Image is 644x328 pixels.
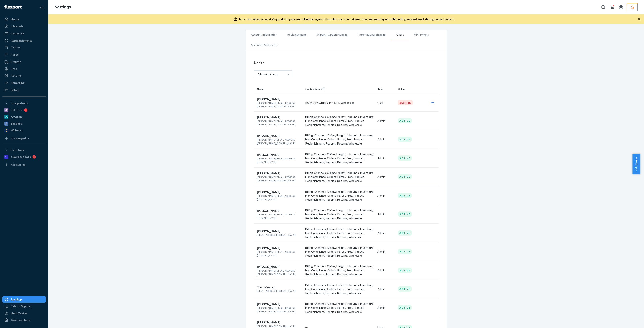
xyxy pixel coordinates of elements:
div: Returns [11,74,22,78]
div: Amazon [11,115,22,119]
div: All contact areas [258,72,279,76]
a: Orders [2,44,46,51]
p: [PERSON_NAME][EMAIL_ADDRESS][DOMAIN_NAME] [257,194,302,201]
div: Active [398,193,412,198]
h4: Users [254,60,439,66]
div: Active [398,305,412,310]
td: User [376,94,396,111]
a: Replenishments [2,37,46,44]
p: [PERSON_NAME][EMAIL_ADDRESS][PERSON_NAME][DOMAIN_NAME] [257,175,302,182]
div: Active [398,155,412,161]
a: Add Fast Tag [2,162,46,168]
ol: breadcrumbs [52,1,74,13]
p: [PERSON_NAME][EMAIL_ADDRESS][PERSON_NAME][DOMAIN_NAME] [257,138,302,145]
span: [PERSON_NAME] [257,246,280,250]
span: [PERSON_NAME] [257,116,280,119]
div: Add Fast Tag [11,163,25,166]
div: Integrations [11,101,28,105]
div: Talk to Support [11,304,32,308]
p: Billing, Channels, Claims, Freight, Inbounds, Inventory, Non Compliance, Orders, Parcel, Prep, Pr... [305,302,374,314]
div: eBay Fast Tags [11,155,31,159]
p: Billing, Channels, Claims, Freight, Inbounds, Inventory, Non Compliance, Orders, Parcel, Prep, Pr... [305,246,374,258]
p: [EMAIL_ADDRESS][DOMAIN_NAME] [257,233,302,237]
th: Contact Areas [304,84,376,94]
div: Active [398,249,412,254]
li: Shipping Option Mapping [311,30,353,40]
td: Admin [376,130,396,149]
div: Skubana [11,122,22,126]
div: Home [11,17,19,21]
td: Admin [376,186,396,205]
div: Walmart [11,128,23,132]
a: Help Center [2,310,46,316]
div: Reporting [11,81,24,85]
button: Open Search Box [599,3,607,11]
span: [PERSON_NAME] [257,172,280,175]
p: Billing, Channels, Claims, Freight, Inbounds, Inventory, Non Compliance, Orders, Parcel, Prep, Pr... [305,283,374,295]
p: [PERSON_NAME][EMAIL_ADDRESS][PERSON_NAME][DOMAIN_NAME] [257,269,302,276]
td: Admin [376,111,396,130]
button: Open notifications [608,3,616,11]
td: Admin [376,223,396,242]
li: International Shipping [353,30,391,40]
p: Billing, Channels, Claims, Freight, Inbounds, Inventory, Non Compliance, Orders, Parcel, Prep, Pr... [305,152,374,164]
div: Expired [398,100,413,105]
a: Prep [2,66,46,72]
button: Give Feedback [2,317,46,323]
div: Fast Tags [11,148,24,152]
p: Billing, Channels, Claims, Freight, Inbounds, Inventory, Non Compliance, Orders, Parcel, Prep, Pr... [305,264,374,276]
button: Close Navigation [38,3,46,11]
span: [PERSON_NAME] [257,190,280,194]
a: eBay Fast Tags [2,154,46,160]
div: Give Feedback [11,318,30,322]
p: [PERSON_NAME][EMAIL_ADDRESS][PERSON_NAME][DOMAIN_NAME] [257,306,302,313]
th: Role [376,84,396,94]
a: Inbounds [2,23,46,29]
span: Trent Council [257,285,275,289]
span: [PERSON_NAME] [257,209,280,212]
a: Walmart [2,127,46,134]
div: Settings [11,297,22,301]
p: [PERSON_NAME][EMAIL_ADDRESS][PERSON_NAME][DOMAIN_NAME] [257,119,302,126]
button: Fast Tags [2,147,46,153]
th: Status [396,84,426,94]
span: [PERSON_NAME] [257,265,280,269]
li: Replenishment [282,30,311,40]
p: Billing, Channels, Claims, Freight, Inbounds, Inventory, Non Compliance, Orders, Parcel, Prep, Pr... [305,133,374,146]
a: Add Integration [2,135,46,142]
div: Active [398,174,412,179]
p: [PERSON_NAME][EMAIL_ADDRESS][DOMAIN_NAME] [257,213,302,220]
div: Sellbrite [11,108,22,112]
p: Billing, Channels, Claims, Freight, Inbounds, Inventory, Non Compliance, Orders, Parcel, Prep, Pr... [305,208,374,220]
div: Active [398,268,412,273]
td: Admin [376,242,396,261]
p: Billing, Channels, Claims, Freight, Inbounds, Inventory, Non Compliance, Orders, Parcel, Prep, Pr... [305,115,374,127]
div: Active [398,230,412,236]
a: Freight [2,59,46,65]
div: Open user actions [427,99,438,107]
div: Freight [11,60,21,64]
span: [PERSON_NAME] [257,229,280,233]
a: Returns [2,72,46,79]
p: [PERSON_NAME][EMAIL_ADDRESS][PERSON_NAME][DOMAIN_NAME] [257,101,302,108]
li: API Tokens [409,30,434,40]
td: Admin [376,167,396,186]
div: Replenishments [11,39,32,43]
div: Active [398,286,412,292]
td: Admin [376,261,396,280]
button: Integrations [2,100,46,106]
span: [PERSON_NAME] [257,302,280,306]
div: Add Integration [11,137,29,140]
div: Active [398,118,412,123]
span: [PERSON_NAME] [257,134,280,138]
div: Active [398,211,412,217]
p: [PERSON_NAME][EMAIL_ADDRESS][DOMAIN_NAME] [257,250,302,257]
p: Billing, Channels, Claims, Freight, Inbounds, Inventory, Non Compliance, Orders, Parcel, Prep, Pr... [305,227,374,239]
td: Admin [376,298,396,317]
a: Amazon [2,114,46,120]
a: Reporting [2,80,46,86]
div: Active [398,137,412,142]
span: [PERSON_NAME] [257,321,280,324]
td: Admin [376,205,396,223]
li: Accepted Addresses [246,40,283,50]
